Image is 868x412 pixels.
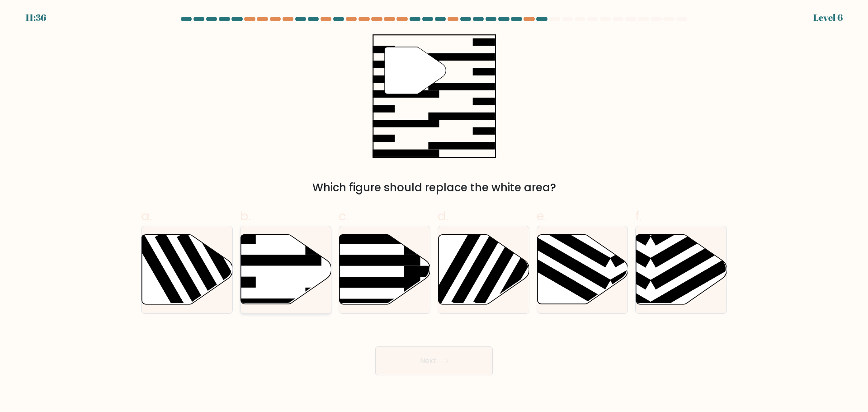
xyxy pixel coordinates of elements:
g: " [385,47,446,94]
div: Level 6 [813,11,843,24]
div: 11:36 [25,11,46,24]
div: Which figure should replace the white area? [146,180,722,196]
span: b. [240,207,251,225]
span: d. [438,207,448,225]
span: e. [537,207,547,225]
button: Next [375,346,493,375]
span: a. [141,207,152,225]
span: c. [339,207,349,225]
span: f. [635,207,642,225]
